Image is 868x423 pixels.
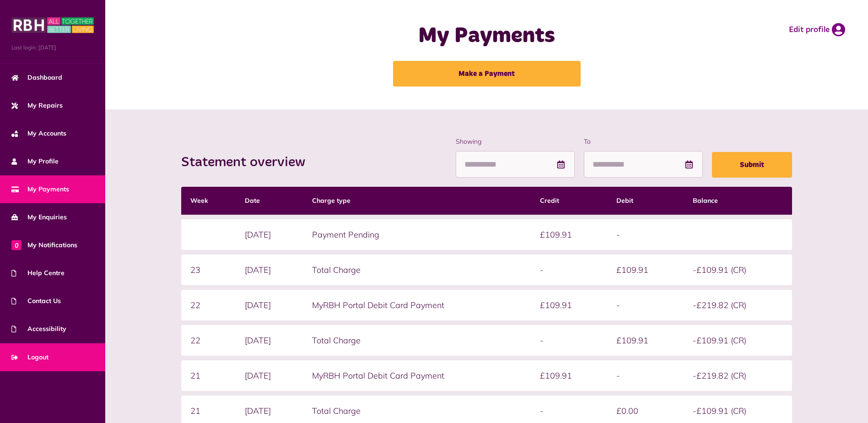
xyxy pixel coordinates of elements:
td: £109.91 [531,290,607,320]
h1: My Payments [305,23,669,49]
span: 0 [11,240,22,250]
th: Credit [531,187,607,215]
td: MyRBH Portal Debit Card Payment [303,360,531,391]
a: Edit profile [789,23,845,37]
td: £109.91 [607,325,684,356]
span: Accessibility [11,324,66,334]
span: My Notifications [11,240,77,250]
td: £109.91 [531,219,607,250]
span: My Profile [11,157,59,166]
img: MyRBH [11,16,94,34]
td: - [531,255,607,285]
th: Date [236,187,303,215]
th: Debit [607,187,684,215]
th: Balance [684,187,793,215]
td: [DATE] [236,219,303,250]
label: Showing [456,137,575,146]
td: £109.91 [607,255,684,285]
td: Total Charge [303,325,531,356]
td: - [531,325,607,356]
td: MyRBH Portal Debit Card Payment [303,290,531,320]
td: Total Charge [303,255,531,285]
td: [DATE] [236,360,303,391]
span: Logout [11,352,49,362]
span: Dashboard [11,73,62,82]
td: 23 [181,255,236,285]
td: -£219.82 (CR) [684,360,793,391]
button: Submit [712,152,792,178]
td: 22 [181,325,236,356]
td: [DATE] [236,255,303,285]
td: -£219.82 (CR) [684,290,793,320]
td: £109.91 [531,360,607,391]
td: Payment Pending [303,219,531,250]
td: - [607,290,684,320]
td: 22 [181,290,236,320]
span: My Payments [11,184,69,194]
span: Help Centre [11,268,65,278]
span: Contact Us [11,296,61,306]
span: My Repairs [11,101,63,110]
label: To [584,137,703,146]
td: [DATE] [236,325,303,356]
td: -£109.91 (CR) [684,325,793,356]
td: -£109.91 (CR) [684,255,793,285]
td: [DATE] [236,290,303,320]
th: Week [181,187,236,215]
a: Make a Payment [393,61,581,87]
span: My Enquiries [11,212,67,222]
span: Last login: [DATE] [11,43,94,52]
span: My Accounts [11,129,66,138]
th: Charge type [303,187,531,215]
td: - [607,219,684,250]
td: 21 [181,360,236,391]
td: - [607,360,684,391]
h2: Statement overview [181,154,314,171]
